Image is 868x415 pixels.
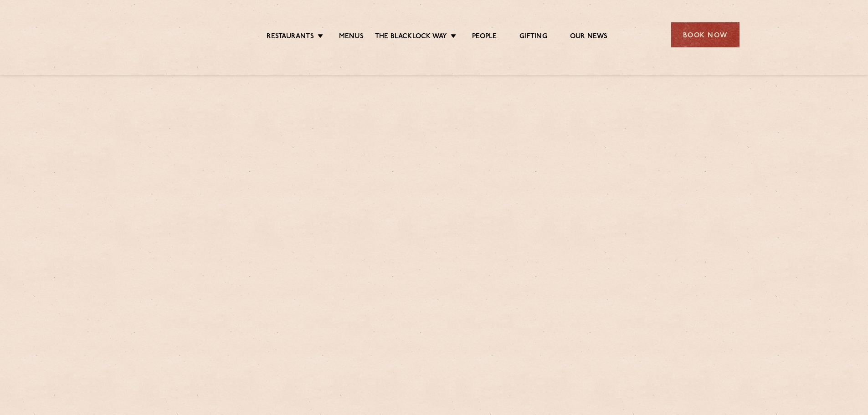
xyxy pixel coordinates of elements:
[129,9,208,61] img: svg%3E
[671,22,740,47] div: Book Now
[375,32,447,42] a: The Blacklock Way
[339,32,364,42] a: Menus
[519,32,547,42] a: Gifting
[472,32,497,42] a: People
[267,32,314,42] a: Restaurants
[570,32,608,42] a: Our News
